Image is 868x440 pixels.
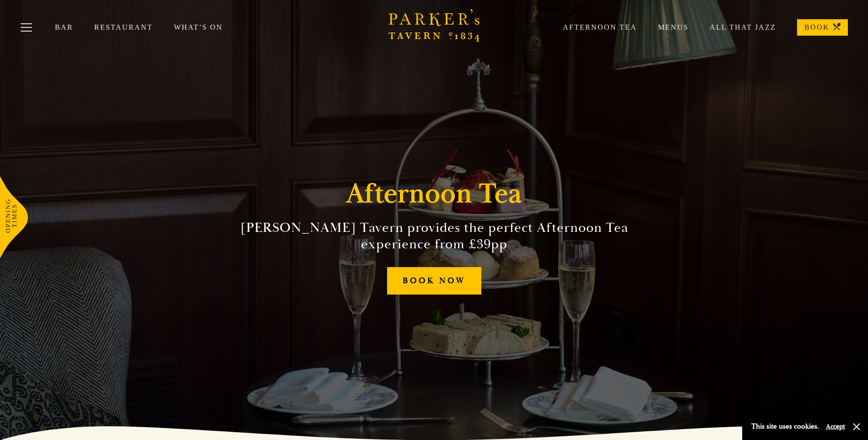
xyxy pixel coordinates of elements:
[826,422,845,431] button: Accept
[226,220,643,252] h2: [PERSON_NAME] Tavern provides the perfect Afternoon Tea experience from £39pp
[346,177,522,210] h1: Afternoon Tea
[751,420,819,433] p: This site uses cookies.
[387,267,481,295] a: BOOK NOW
[852,422,861,431] button: Close and accept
